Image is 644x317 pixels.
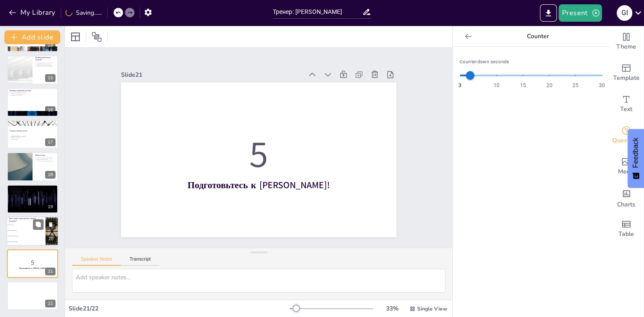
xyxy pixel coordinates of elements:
span: Questions [612,136,641,145]
span: Feedback [632,137,640,168]
div: 33 % [382,304,402,313]
p: Заключение [10,186,56,189]
div: https://cdn.sendsteps.com/ai/full-width/ai5.jpgКонфиденциальность сведенийКонфиденциальность как ... [7,56,58,84]
div: Add text boxes [609,88,644,120]
div: 22 [45,300,56,307]
span: Право на охрану здоровья [8,236,45,237]
div: Add images, graphics, shapes or video [609,151,644,182]
div: 16 [45,106,56,114]
p: Поддержка государства [10,94,56,96]
p: Защита жертв [10,138,56,140]
button: Present [559,4,602,22]
p: Конфиденциальность как право [35,62,56,64]
div: Add a table [609,213,644,245]
div: G I [617,5,632,21]
span: Counterdown seconds [460,58,602,65]
span: Media [618,167,635,176]
p: Права матери [35,154,56,156]
input: Insert title [273,6,363,18]
p: Защита персональных данных [35,64,56,65]
button: Speaker Notes [72,256,121,266]
span: Все вышеперечисленное [8,242,45,243]
p: Уведомление МВД [10,137,56,139]
span: 10 [494,82,500,90]
span: Single View [417,305,447,312]
div: Saving...... [65,9,102,17]
span: 3 [458,82,461,90]
div: Get real-time input from your audience [609,120,644,151]
p: Продолжение работы [10,190,56,191]
button: Feedback - Show survey [628,129,644,188]
div: Change the overall theme [609,26,644,57]
div: 17 [45,138,56,146]
button: Transcript [121,256,160,266]
div: 14 [45,42,56,49]
p: Комнаты первичной помощи [10,89,56,92]
p: 5 [10,258,56,267]
p: Важность прав женщин [10,188,56,190]
span: Position [92,32,102,42]
p: Алименты на содержание детей [35,160,56,162]
div: Add charts and graphs [609,182,644,213]
div: 20 [46,235,56,243]
p: Защита трудовых прав [35,158,56,160]
div: 22 [7,281,58,310]
button: Duplicate Slide [33,219,43,230]
div: https://cdn.sendsteps.com/images/logo/sendsteps_logo_white.pnghttps://cdn.sendsteps.com/images/lo... [7,185,58,213]
p: Создание равноправного будущего [10,191,56,193]
span: Text [620,105,632,114]
div: 20 [7,216,59,246]
div: 21 [45,268,56,275]
strong: Подготовьтесь к [PERSON_NAME]! [179,65,283,180]
button: My Library [7,6,59,20]
div: Layout [69,30,82,44]
div: 15 [45,74,56,82]
p: 5 [151,34,355,252]
button: G I [617,4,632,22]
span: 25 [572,82,579,90]
p: Доступ к экстренной помощи [10,93,56,95]
button: Export to PowerPoint [540,4,557,22]
p: Сводная таблица сроков [10,130,56,132]
p: Конфиденциальность сведений [35,56,56,61]
p: Какое право гарантировано каждой женщине? [9,218,43,222]
strong: Подготовьтесь к [PERSON_NAME]! [20,267,46,269]
p: Права матери как важное право [35,157,56,159]
p: Роль комнат первичной помощи [10,91,56,93]
span: 30 [599,82,605,90]
p: Counter [475,26,600,47]
span: Право на труд [8,224,45,225]
div: Slide 21 / 22 [69,304,290,313]
span: Template [613,73,640,83]
span: Право на образование [8,230,45,232]
div: Slide 21 [281,92,408,232]
div: https://cdn.sendsteps.com/images/logo/sendsteps_logo_white.pnghttps://cdn.sendsteps.com/images/lo... [7,88,58,117]
p: Ответственность за разглашение [35,65,56,67]
span: Table [618,229,634,239]
div: Add ready made slides [609,57,644,88]
button: Add slide [4,30,60,44]
span: 15 [520,82,526,90]
span: Theme [616,42,636,52]
span: 20 [546,82,552,90]
div: 21 [7,249,58,278]
button: Delete Slide [46,219,56,230]
div: https://cdn.sendsteps.com/ai/full-width/ai7.jpgСводная таблица сроков[PERSON_NAME] пребыванияУвед... [7,120,58,149]
div: https://cdn.sendsteps.com/ai/full-width/ai14.jpgПрава материПрава матери как важное правоЗащита т... [7,152,58,181]
div: 19 [45,203,56,211]
span: Charts [617,200,635,209]
p: [PERSON_NAME] пребывания [10,135,56,137]
div: 18 [45,171,56,179]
